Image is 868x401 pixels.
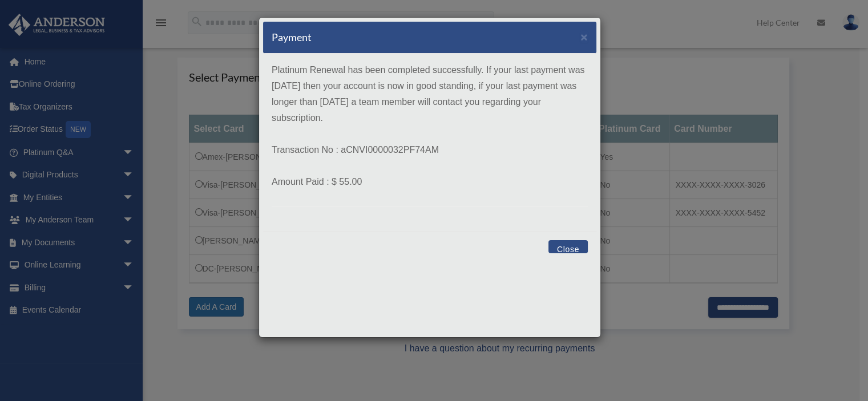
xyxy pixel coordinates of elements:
button: Close [580,31,588,43]
h5: Payment [272,30,312,44]
span: × [580,30,588,43]
p: Platinum Renewal has been completed successfully. If your last payment was [DATE] then your accou... [272,62,588,126]
p: Amount Paid : $ 55.00 [272,174,588,190]
p: Transaction No : aCNVI0000032PF74AM [272,142,588,158]
button: Close [548,240,588,253]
